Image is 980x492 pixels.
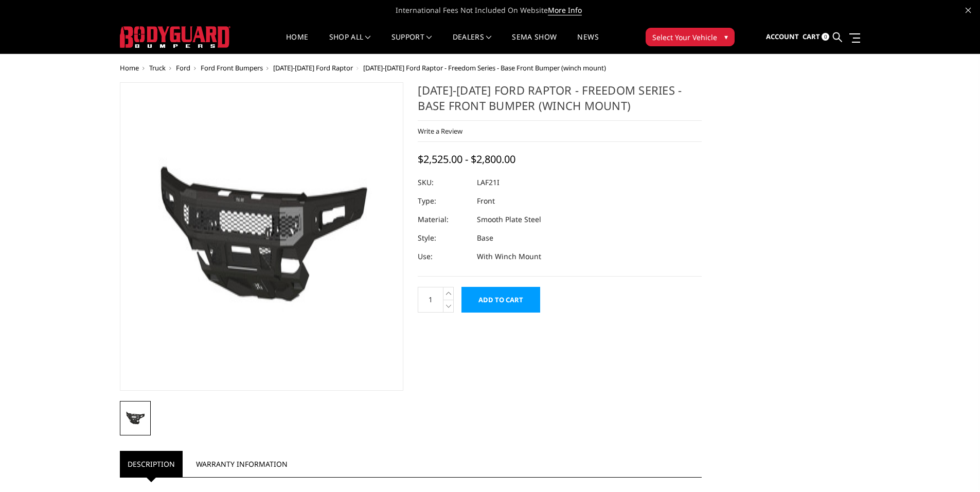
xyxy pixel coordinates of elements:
a: Account [766,23,799,51]
a: [DATE]-[DATE] Ford Raptor [273,63,353,72]
span: Account [766,32,799,41]
img: 2021-2025 Ford Raptor - Freedom Series - Base Front Bumper (winch mount) [123,404,148,432]
input: Add to Cart [461,287,540,313]
img: 2021-2025 Ford Raptor - Freedom Series - Base Front Bumper (winch mount) [123,85,401,388]
dd: LAF21I [477,173,500,192]
a: Write a Review [418,126,462,136]
dd: Smooth Plate Steel [477,210,541,229]
dt: Material: [418,210,469,229]
dd: Base [477,229,493,247]
a: Truck [149,63,166,72]
a: Cart 0 [803,23,829,51]
a: News [577,33,598,53]
dd: Front [477,192,495,210]
span: 0 [822,33,829,41]
dt: SKU: [418,173,469,192]
a: SEMA Show [512,33,557,53]
button: Select Your Vehicle [646,28,735,46]
a: shop all [329,33,371,53]
span: [DATE]-[DATE] Ford Raptor - Freedom Series - Base Front Bumper (winch mount) [363,63,606,72]
a: Ford [176,63,190,72]
a: Support [391,33,432,53]
a: Home [286,33,308,53]
span: $2,525.00 - $2,800.00 [418,152,515,166]
a: More Info [548,5,582,15]
img: BODYGUARD BUMPERS [120,26,230,48]
a: Description [120,451,183,477]
dd: With Winch Mount [477,247,541,266]
dt: Type: [418,192,469,210]
span: Cart [803,32,820,41]
a: Warranty Information [188,451,295,477]
h1: [DATE]-[DATE] Ford Raptor - Freedom Series - Base Front Bumper (winch mount) [418,82,702,121]
span: Select Your Vehicle [652,32,717,43]
dt: Use: [418,247,469,266]
a: Dealers [453,33,492,53]
dt: Style: [418,229,469,247]
a: Home [120,63,139,72]
a: Ford Front Bumpers [201,63,263,72]
span: ▾ [724,31,728,42]
a: 2021-2025 Ford Raptor - Freedom Series - Base Front Bumper (winch mount) [120,82,404,391]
